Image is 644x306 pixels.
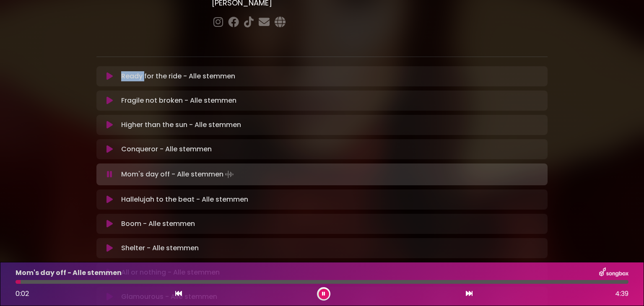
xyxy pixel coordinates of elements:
p: Mom's day off - Alle stemmen [121,169,235,180]
p: Hallelujah to the beat - Alle stemmen [121,194,248,205]
p: Conqueror - Alle stemmen [121,144,212,154]
p: Mom's day off - Alle stemmen [16,268,122,278]
span: 0:02 [16,289,29,298]
p: Boom - Alle stemmen [121,219,195,229]
p: Fragile not broken - Alle stemmen [121,96,236,106]
span: 4:39 [615,289,628,299]
img: waveform4.gif [223,169,235,180]
p: Ready for the ride - Alle stemmen [121,71,235,81]
p: Higher than the sun - Alle stemmen [121,120,241,130]
p: Shelter - Alle stemmen [121,243,199,253]
img: songbox-logo-white.png [599,267,628,278]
